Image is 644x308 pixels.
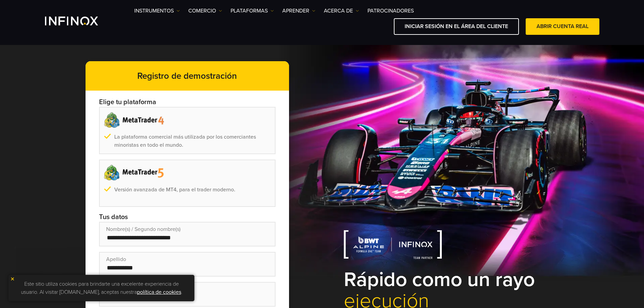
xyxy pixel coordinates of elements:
a: COMERCIO [188,7,222,15]
a: INICIAR SESIÓN EN EL ÁREA DEL CLIENTE [394,18,519,35]
a: Aprender [282,7,315,15]
a: política de cookies [137,289,181,295]
font: Aprender [282,7,309,14]
font: ACERCA DE [324,7,353,14]
font: Instrumentos [134,7,174,14]
font: Registro de demostración [137,71,237,81]
a: PLATAFORMAS [231,7,274,15]
font: ABRIR CUENTA REAL [536,23,589,30]
a: Logotipo de INFINOX [45,17,114,25]
font: Elige tu plataforma [99,98,156,106]
font: . [181,289,182,295]
font: Tus datos [99,213,128,221]
font: Este sitio utiliza cookies para brindarte una excelente experiencia de usuario. Al visitar [DOMAI... [21,281,179,295]
font: PATROCINADORES [367,7,414,14]
font: Rápido como un rayo [344,267,535,292]
font: PLATAFORMAS [231,7,268,14]
font: COMERCIO [188,7,216,14]
a: Instrumentos [134,7,180,15]
a: ACERCA DE [324,7,359,15]
img: icono de cierre amarillo [10,277,15,281]
a: ABRIR CUENTA REAL [526,18,599,35]
font: INICIAR SESIÓN EN EL ÁREA DEL CLIENTE [405,23,508,30]
a: PATROCINADORES [367,7,414,15]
